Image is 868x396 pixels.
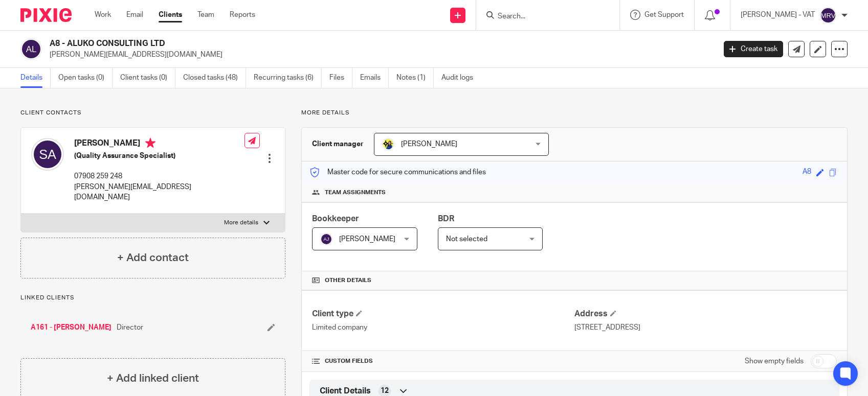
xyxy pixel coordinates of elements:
span: [PERSON_NAME] [401,141,457,148]
div: A8 [803,167,811,178]
p: More details [301,109,848,117]
img: svg%3E [31,138,64,171]
p: Linked clients [20,294,285,302]
i: Primary [145,138,155,148]
span: Team assignments [325,189,386,197]
a: Closed tasks (48) [183,68,246,88]
p: Master code for secure communications and files [309,167,486,177]
span: Director [117,322,143,333]
a: Client tasks (0) [120,68,175,88]
h4: + Add linked client [107,370,199,386]
a: Reports [230,10,255,20]
p: Limited company [312,322,574,333]
span: 12 [381,386,389,396]
a: Recurring tasks (6) [254,68,322,88]
a: Clients [159,10,182,20]
input: Search [497,12,589,21]
span: Not selected [446,236,487,243]
a: Create task [724,41,783,57]
a: Open tasks (0) [58,68,113,88]
h4: CUSTOM FIELDS [312,357,574,365]
a: Team [197,10,214,20]
a: Audit logs [441,68,481,88]
p: [PERSON_NAME] - VAT [741,10,815,20]
h5: (Quality Assurance Specialist) [74,151,244,161]
p: Client contacts [20,109,285,117]
a: A161 - [PERSON_NAME] [31,322,112,333]
span: BDR [438,215,454,223]
a: Work [95,10,111,20]
img: svg%3E [320,233,332,245]
a: Notes (1) [396,68,434,88]
h4: Client type [312,309,574,319]
h4: [PERSON_NAME] [74,138,244,151]
span: [PERSON_NAME] [339,236,395,243]
img: Pixie [20,8,72,22]
a: Email [126,10,143,20]
img: Bobo-Starbridge%201.jpg [382,138,394,150]
a: Details [20,68,51,88]
p: [STREET_ADDRESS] [574,322,837,333]
label: Show empty fields [745,356,804,366]
a: Emails [360,68,389,88]
h2: A8 - ALUKO CONSULTING LTD [50,38,576,49]
p: [PERSON_NAME][EMAIL_ADDRESS][DOMAIN_NAME] [74,182,244,203]
p: More details [224,219,258,227]
span: Bookkeeper [312,215,359,223]
span: Get Support [644,11,684,18]
h4: + Add contact [117,250,189,266]
p: 07908 259 248 [74,171,244,181]
img: svg%3E [820,7,836,24]
img: svg%3E [20,38,42,60]
h3: Client manager [312,139,364,149]
h4: Address [574,309,837,319]
span: Other details [325,276,371,285]
p: [PERSON_NAME][EMAIL_ADDRESS][DOMAIN_NAME] [50,50,708,60]
a: Files [329,68,352,88]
